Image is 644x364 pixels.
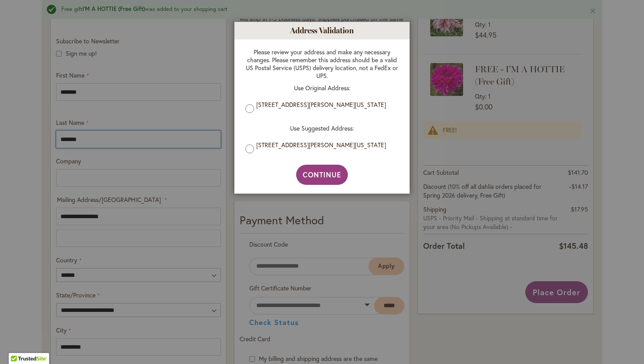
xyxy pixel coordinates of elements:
label: [STREET_ADDRESS][PERSON_NAME][US_STATE] [256,101,394,109]
span: Continue [303,170,342,179]
h1: Address Validation [234,22,410,39]
p: Use Suggested Address: [245,124,399,132]
label: [STREET_ADDRESS][PERSON_NAME][US_STATE] [256,141,394,149]
button: Continue [296,165,348,185]
p: Please review your address and make any necessary changes. Please remember this address should be... [245,48,399,80]
p: Use Original Address: [245,84,399,92]
iframe: Launch Accessibility Center [7,333,31,357]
